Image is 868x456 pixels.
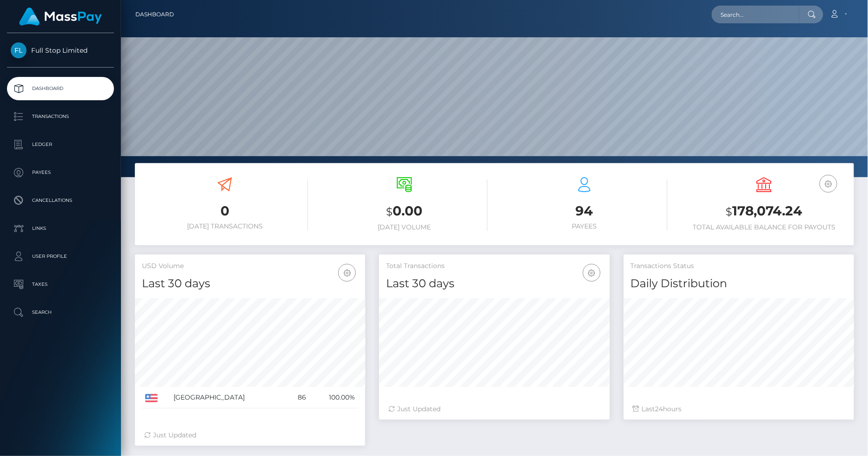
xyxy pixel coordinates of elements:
p: Ledger [11,138,110,152]
img: MassPay Logo [19,7,102,26]
div: Just Updated [388,404,600,414]
h4: Last 30 days [386,276,602,292]
a: Links [7,217,114,240]
a: Dashboard [135,5,174,24]
h6: [DATE] Transactions [142,222,308,230]
h3: 94 [501,202,668,220]
span: Full Stop Limited [7,46,114,55]
h5: Total Transactions [386,262,602,271]
h5: Transactions Status [631,262,847,271]
h5: USD Volume [142,262,358,271]
p: Transactions [11,110,110,124]
small: $ [726,205,733,218]
a: Dashboard [7,77,114,100]
a: Taxes [7,273,114,296]
h4: Daily Distribution [631,276,847,292]
a: User Profile [7,245,114,268]
p: User Profile [11,249,110,263]
td: 100.00% [309,387,358,408]
p: Links [11,221,110,235]
a: Ledger [7,133,114,156]
h3: 178,074.24 [681,202,848,221]
h3: 0.00 [322,202,488,221]
a: Search [7,301,114,324]
p: Taxes [11,277,110,291]
p: Search [11,305,110,319]
td: [GEOGRAPHIC_DATA] [171,387,287,408]
img: Full Stop Limited [11,42,27,58]
p: Payees [11,166,110,180]
div: Just Updated [144,430,356,440]
span: 24 [655,405,663,413]
td: 86 [287,387,309,408]
input: Search... [712,6,799,23]
h6: Payees [501,222,668,230]
h6: Total Available Balance for Payouts [681,223,848,231]
p: Dashboard [11,82,110,96]
a: Transactions [7,105,114,128]
a: Cancellations [7,189,114,212]
img: US.png [145,394,158,402]
h4: Last 30 days [142,276,358,292]
div: Last hours [633,404,845,414]
h3: 0 [142,202,308,220]
small: $ [387,205,393,218]
a: Payees [7,161,114,184]
h6: [DATE] Volume [322,223,488,231]
p: Cancellations [11,193,110,207]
